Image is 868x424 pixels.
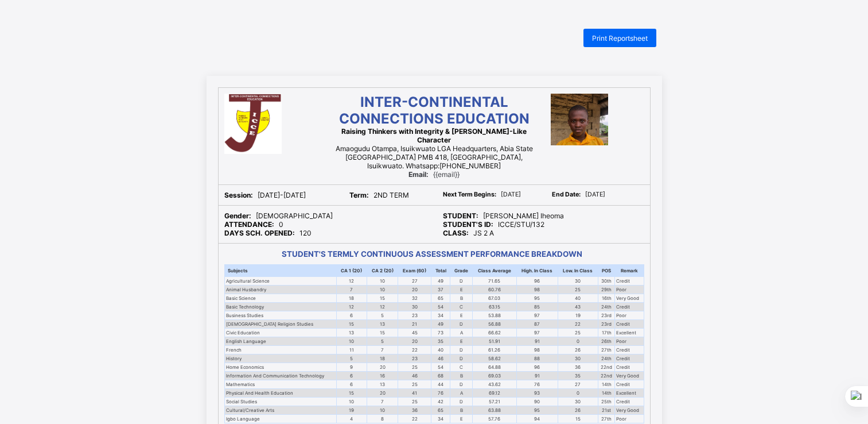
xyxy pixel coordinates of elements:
[431,363,450,372] td: 54
[598,311,615,320] td: 23rd
[558,294,598,303] td: 40
[558,380,598,389] td: 27
[336,294,367,303] td: 18
[558,398,598,406] td: 30
[443,229,469,237] b: CLASS:
[598,294,615,303] td: 16th
[336,337,367,346] td: 10
[473,286,517,294] td: 60.76
[598,286,615,294] td: 29th
[431,303,450,311] td: 54
[398,294,431,303] td: 32
[615,311,644,320] td: Poor
[224,354,336,363] td: History
[598,389,615,398] td: 14th
[431,294,450,303] td: 65
[336,144,533,170] span: Amaogudu Otampa, Isuikwuato LGA Headquarters, Abia State [GEOGRAPHIC_DATA] PMB 418, [GEOGRAPHIC_D...
[431,354,450,363] td: 46
[516,380,558,389] td: 76
[516,294,558,303] td: 95
[450,380,473,389] td: D
[450,311,473,320] td: E
[224,211,251,220] b: Gender:
[516,389,558,398] td: 93
[398,363,431,372] td: 25
[367,389,398,398] td: 20
[450,265,473,277] th: Grade
[367,329,398,337] td: 15
[398,406,431,415] td: 36
[473,294,517,303] td: 67.03
[224,406,336,415] td: Cultural/Creative Arts
[615,337,644,346] td: Poor
[615,406,644,415] td: Very Good
[473,277,517,286] td: 71.65
[398,380,431,389] td: 25
[431,337,450,346] td: 35
[473,398,517,406] td: 57.21
[443,220,544,229] span: ICCE/STU/132
[615,398,644,406] td: Credit
[431,406,450,415] td: 65
[349,191,369,199] b: Term:
[516,398,558,406] td: 90
[336,389,367,398] td: 15
[558,337,598,346] td: 0
[516,277,558,286] td: 96
[516,354,558,363] td: 88
[431,372,450,380] td: 68
[224,380,336,389] td: Mathematics
[224,320,336,329] td: [DEMOGRAPHIC_DATA] Religion Studies
[431,346,450,354] td: 40
[431,389,450,398] td: 76
[558,320,598,329] td: 22
[473,406,517,415] td: 63.88
[558,415,598,423] td: 15
[450,406,473,415] td: B
[443,211,478,220] b: STUDENT:
[431,398,450,406] td: 42
[336,286,367,294] td: 7
[558,372,598,380] td: 35
[552,191,605,198] span: [DATE]
[367,380,398,389] td: 13
[367,303,398,311] td: 12
[398,286,431,294] td: 20
[224,398,336,406] td: Social Studies
[398,415,431,423] td: 22
[558,303,598,311] td: 43
[367,277,398,286] td: 10
[473,265,517,277] th: Class Average
[450,320,473,329] td: D
[224,329,336,337] td: Civic Education
[367,354,398,363] td: 18
[450,329,473,337] td: A
[398,354,431,363] td: 23
[224,372,336,380] td: Information And Communication Technology
[224,311,336,320] td: Business Studies
[431,311,450,320] td: 34
[336,372,367,380] td: 6
[341,127,527,144] span: Raising Thinkers with Integrity & [PERSON_NAME]-Like Character
[558,277,598,286] td: 30
[398,337,431,346] td: 20
[336,303,367,311] td: 12
[558,363,598,372] td: 36
[450,415,473,423] td: E
[450,372,473,380] td: B
[473,346,517,354] td: 61.26
[473,337,517,346] td: 51.91
[615,277,644,286] td: Credit
[224,337,336,346] td: English Language
[339,94,530,127] span: INTER-CONTINENTAL CONNECTIONS EDUCATION
[336,311,367,320] td: 6
[431,329,450,337] td: 73
[615,329,644,337] td: Excellent
[224,220,274,229] b: ATTENDANCE:
[516,303,558,311] td: 85
[367,346,398,354] td: 7
[431,277,450,286] td: 49
[367,320,398,329] td: 13
[615,354,644,363] td: Credit
[224,277,336,286] td: Agricultural Science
